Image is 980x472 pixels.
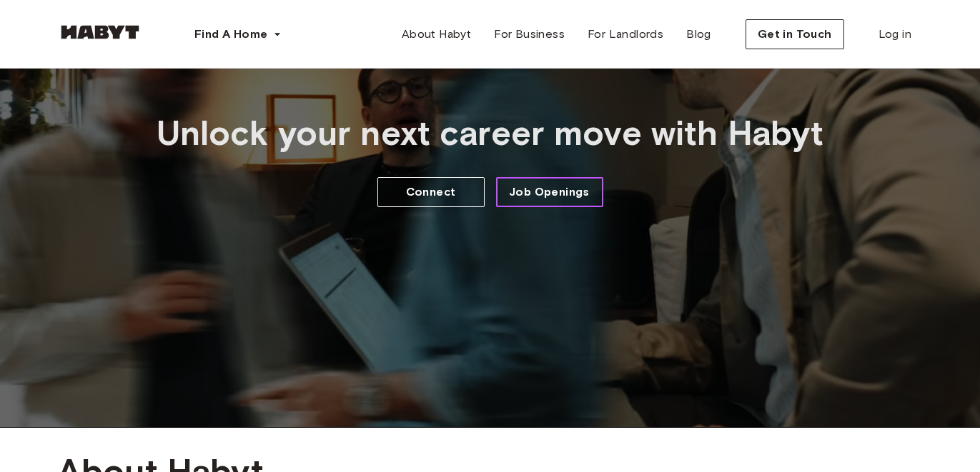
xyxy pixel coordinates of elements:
span: For Business [494,26,565,43]
span: For Landlords [588,26,663,43]
button: Find A Home [183,20,293,49]
img: Habyt [57,25,143,39]
a: For Landlords [576,20,675,49]
a: About Habyt [390,20,482,49]
button: Get in Touch [746,19,844,49]
span: Blog [686,26,711,43]
a: For Business [482,20,576,49]
span: Connect [406,184,456,201]
a: Job Openings [496,177,603,207]
span: Unlock your next career move with Habyt [157,112,824,154]
a: Blog [675,20,723,49]
span: Get in Touch [758,26,832,43]
a: Connect [377,177,485,207]
span: Job Openings [509,184,590,201]
span: Find A Home [194,26,267,43]
span: Log in [878,26,911,43]
a: Log in [867,20,923,49]
span: About Habyt [402,26,471,43]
